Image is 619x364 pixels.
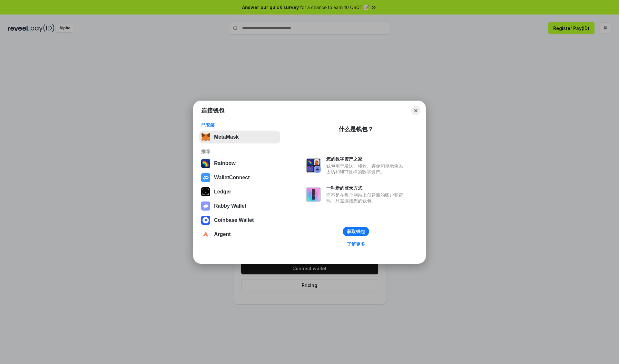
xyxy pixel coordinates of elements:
[326,163,406,175] div: 钱包用于发送、接收、存储和显示像以太坊和NFT这样的数字资产。
[214,203,246,209] div: Rabby Wallet
[201,173,210,182] img: svg+xml,%3Csvg%20width%3D%2228%22%20height%3D%2228%22%20viewBox%3D%220%200%2028%2028%22%20fill%3D...
[201,216,210,225] img: svg+xml,%3Csvg%20width%3D%2228%22%20height%3D%2228%22%20viewBox%3D%220%200%2028%2028%22%20fill%3D...
[214,189,231,195] div: Ledger
[201,230,210,239] img: svg+xml,%3Csvg%20width%3D%2228%22%20height%3D%2228%22%20viewBox%3D%220%200%2028%2028%22%20fill%3D...
[201,107,224,114] h1: 连接钱包
[214,175,250,181] div: WalletConnect
[201,149,278,154] div: 推荐
[201,187,210,196] img: svg+xml,%3Csvg%20xmlns%3D%22http%3A%2F%2Fwww.w3.org%2F2000%2Fsvg%22%20width%3D%2228%22%20height%3...
[199,131,280,143] button: MetaMask
[199,157,280,170] button: Rainbow
[199,228,280,241] button: Argent
[339,125,373,133] div: 什么是钱包？
[306,158,321,173] img: svg+xml,%3Csvg%20xmlns%3D%22http%3A%2F%2Fwww.w3.org%2F2000%2Fsvg%22%20fill%3D%22none%22%20viewBox...
[214,217,254,223] div: Coinbase Wallet
[347,229,365,234] div: 获取钱包
[214,134,239,140] div: MetaMask
[199,214,280,227] button: Coinbase Wallet
[343,240,369,248] a: 了解更多
[306,187,321,202] img: svg+xml,%3Csvg%20xmlns%3D%22http%3A%2F%2Fwww.w3.org%2F2000%2Fsvg%22%20fill%3D%22none%22%20viewBox...
[411,106,420,115] button: Close
[201,202,210,211] img: svg+xml,%3Csvg%20xmlns%3D%22http%3A%2F%2Fwww.w3.org%2F2000%2Fsvg%22%20fill%3D%22none%22%20viewBox...
[201,122,278,128] div: 已安装
[326,192,406,204] div: 而不是在每个网站上创建新的账户和密码，只需连接您的钱包。
[214,231,231,237] div: Argent
[214,161,236,166] div: Rainbow
[199,200,280,212] button: Rabby Wallet
[326,185,406,191] div: 一种新的登录方式
[199,185,280,198] button: Ledger
[199,171,280,184] button: WalletConnect
[343,227,369,236] button: 获取钱包
[201,159,210,168] img: svg+xml,%3Csvg%20width%3D%22120%22%20height%3D%22120%22%20viewBox%3D%220%200%20120%20120%22%20fil...
[201,133,210,142] img: svg+xml,%3Csvg%20fill%3D%22none%22%20height%3D%2233%22%20viewBox%3D%220%200%2035%2033%22%20width%...
[347,241,365,247] div: 了解更多
[326,156,406,162] div: 您的数字资产之家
